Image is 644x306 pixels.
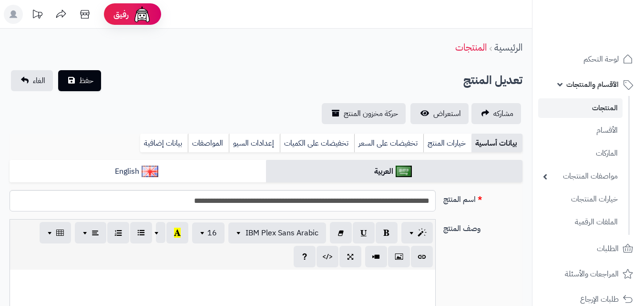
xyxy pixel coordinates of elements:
[207,227,217,239] span: 16
[113,9,129,20] span: رفيق
[538,48,638,71] a: لوحة التحكم
[471,103,521,124] a: مشاركه
[538,120,623,141] a: الأقسام
[229,134,280,153] a: إعدادات السيو
[79,75,93,86] span: حفظ
[440,190,526,205] label: اسم المنتج
[538,166,623,187] a: مواصفات المنتجات
[410,103,469,124] a: استعراض
[538,237,638,260] a: الطلبات
[493,108,513,119] span: مشاركه
[58,70,101,91] button: حفظ
[322,103,406,124] a: حركة مخزون المنتج
[463,71,522,90] h2: تعديل المنتج
[266,160,522,183] a: العربية
[433,108,461,119] span: استعراض
[192,222,225,243] button: 16
[142,166,158,177] img: English
[538,189,623,210] a: خيارات المنتجات
[597,242,619,255] span: الطلبات
[471,134,522,153] a: بيانات أساسية
[188,134,229,153] a: المواصفات
[494,40,522,54] a: الرئيسية
[33,75,45,86] span: الغاء
[354,134,423,153] a: تخفيضات على السعر
[25,5,49,26] a: تحديثات المنصة
[538,143,623,164] a: الماركات
[280,134,354,153] a: تخفيضات على الكميات
[583,53,619,66] span: لوحة التحكم
[538,98,623,118] a: المنتجات
[566,78,619,91] span: الأقسام والمنتجات
[423,134,471,153] a: خيارات المنتج
[538,212,623,232] a: الملفات الرقمية
[538,263,638,285] a: المراجعات والأسئلة
[440,219,526,234] label: وصف المنتج
[580,293,619,306] span: طلبات الإرجاع
[133,5,152,24] img: ai-face.png
[396,166,412,177] img: العربية
[228,222,326,243] button: IBM Plex Sans Arabic
[455,40,487,54] a: المنتجات
[344,108,398,119] span: حركة مخزون المنتج
[11,70,53,91] a: الغاء
[565,267,619,281] span: المراجعات والأسئلة
[245,227,318,239] span: IBM Plex Sans Arabic
[140,134,188,153] a: بيانات إضافية
[10,160,266,183] a: English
